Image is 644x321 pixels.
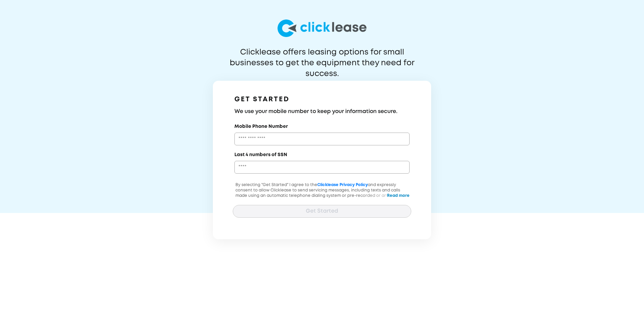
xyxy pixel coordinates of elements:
a: Clicklease Privacy Policy [317,183,368,187]
label: Mobile Phone Number [234,123,288,130]
img: logo-larg [278,20,366,37]
label: Last 4 numbers of SSN [234,151,287,158]
h1: GET STARTED [234,94,410,105]
p: By selecting "Get Started" I agree to the and expressly consent to allow Clicklease to send servi... [233,182,411,215]
h3: We use your mobile number to keep your information secure. [234,108,410,116]
button: Get Started [233,205,411,218]
p: Clicklease offers leasing options for small businesses to get the equipment they need for success. [213,47,431,69]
